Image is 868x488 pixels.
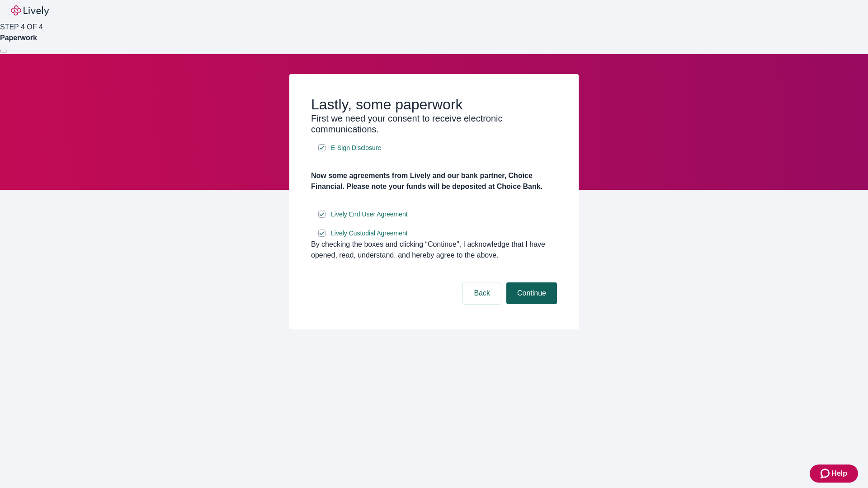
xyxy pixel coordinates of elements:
span: E-Sign Disclosure [331,143,381,153]
a: e-sign disclosure document [329,209,410,220]
button: Zendesk support iconHelp [810,465,858,483]
a: e-sign disclosure document [329,228,410,239]
h4: Now some agreements from Lively and our bank partner, Choice Financial. Please note your funds wi... [311,170,557,192]
div: By checking the boxes and clicking “Continue", I acknowledge that I have opened, read, understand... [311,239,557,261]
button: Back [463,282,501,304]
svg: Zendesk support icon [821,468,831,479]
button: Continue [506,282,557,304]
a: e-sign disclosure document [329,142,383,154]
h3: First we need your consent to receive electronic communications. [311,113,557,135]
span: Lively End User Agreement [331,210,408,219]
span: Lively Custodial Agreement [331,229,408,238]
img: Lively [11,5,49,16]
span: Help [831,468,847,479]
h2: Lastly, some paperwork [311,96,557,113]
